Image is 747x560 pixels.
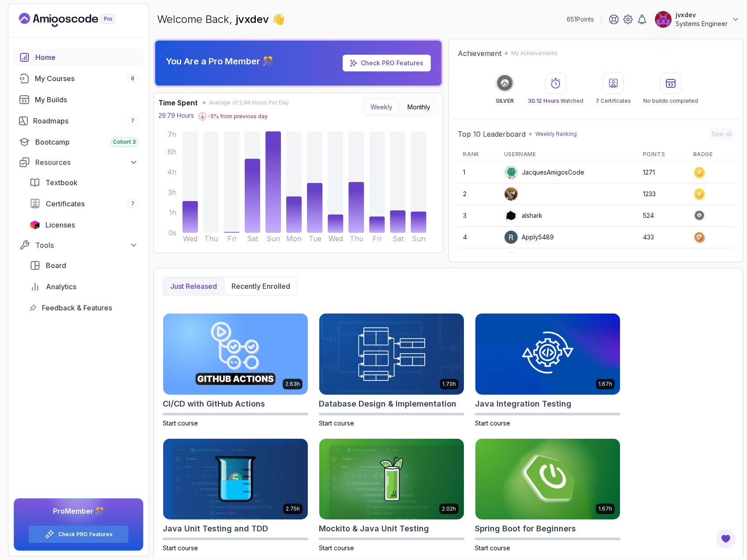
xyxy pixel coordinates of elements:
p: Welcome Back, [157,12,285,26]
a: feedback [24,299,143,317]
button: Just released [163,277,224,295]
h2: Java Unit Testing and TDD [163,523,268,535]
a: builds [14,91,143,108]
p: No builds completed [643,97,698,105]
span: Board [46,260,66,271]
th: Username [499,147,638,162]
a: Check PRO Features [343,55,431,71]
img: user profile image [504,187,518,201]
p: Just released [170,281,217,291]
tspan: 0s [168,228,176,237]
img: default monster avatar [504,166,518,179]
td: 2 [458,183,498,205]
p: Weekly Ranking [535,131,577,138]
span: Certificates [46,198,85,209]
h3: Time Spent [158,97,198,108]
tspan: Thu [204,234,218,243]
p: Recently enrolled [232,281,290,291]
a: CI/CD with GitHub Actions card2.63hCI/CD with GitHub ActionsStart course [163,313,308,428]
div: Roadmaps [33,116,138,126]
div: Bootcamp [35,137,138,147]
div: alshark [504,209,542,223]
a: Spring Boot for Beginners card1.67hSpring Boot for BeginnersStart course [475,438,620,553]
p: Certificates [596,97,631,105]
a: Check PRO Features [58,531,112,538]
span: 7 [131,117,134,124]
tspan: Sat [392,234,404,243]
th: Points [638,147,688,162]
th: Rank [458,147,498,162]
a: board [24,257,143,274]
p: -5 % from previous day [208,113,268,120]
p: 29.79 Hours [158,111,194,120]
h2: Top 10 Leaderboard [458,129,526,139]
p: 1.67h [598,505,612,512]
a: bootcamp [14,133,143,151]
span: Start course [475,544,510,552]
a: courses [14,70,143,87]
p: My Achievements [511,50,558,57]
img: Spring Boot for Beginners card [475,439,620,520]
button: Tools [14,237,143,253]
div: Tools [35,240,138,250]
a: textbook [24,174,143,191]
td: 433 [638,227,688,248]
h2: Mockito & Java Unit Testing [319,523,429,535]
tspan: 4h [167,168,176,176]
img: user profile image [504,252,518,265]
a: roadmaps [14,112,143,130]
img: jetbrains icon [30,220,40,229]
span: Start course [319,544,354,552]
span: 7 [131,200,134,207]
th: Badge [688,147,734,162]
span: 👋 [272,12,285,27]
span: Average of 2.48 Hours Per Day [209,99,289,106]
a: certificates [24,195,143,213]
tspan: Sun [266,234,280,243]
td: 524 [638,205,688,227]
tspan: Mon [286,234,302,243]
span: Textbook [45,177,78,188]
h2: Java Integration Testing [475,398,571,410]
tspan: Sat [247,234,258,243]
tspan: 1h [169,208,176,217]
span: Feedback & Features [42,302,112,313]
td: 1233 [638,183,688,205]
td: 1 [458,162,498,183]
button: Resources [14,154,143,170]
a: Java Unit Testing and TDD card2.75hJava Unit Testing and TDDStart course [163,438,308,553]
tspan: Sun [412,234,426,243]
button: Open Feedback Button [715,528,736,549]
p: 2.02h [442,505,456,512]
tspan: Fri [373,234,381,243]
div: IssaKass [504,252,546,266]
button: Recently enrolled [224,277,297,295]
a: Landing page [19,13,135,27]
img: user profile image [504,231,518,244]
p: You Are a Pro Member 🎊 [166,55,273,67]
p: 2.63h [285,381,300,388]
p: jvxdev [676,11,728,19]
img: Database Design & Implementation card [319,314,464,395]
span: Start course [475,419,510,427]
div: My Builds [35,94,138,105]
p: 2.75h [286,505,300,512]
span: Start course [163,419,198,427]
p: 1.70h [442,381,456,388]
span: Licenses [45,220,75,230]
h2: Database Design & Implementation [319,398,456,410]
a: home [14,49,143,66]
img: user profile image [504,209,518,222]
a: Java Integration Testing card1.67hJava Integration TestingStart course [475,313,620,428]
button: user profile imagejvxdevSystems Engineer [654,11,740,28]
td: 4 [458,227,498,248]
tspan: Thu [350,234,363,243]
h2: CI/CD with GitHub Actions [163,398,265,410]
span: 7 [596,97,599,104]
p: Systems Engineer [676,19,728,28]
button: Monthly [402,100,436,115]
button: Weekly [365,100,398,115]
tspan: 3h [168,188,176,197]
td: 3 [458,205,498,227]
tspan: Tue [309,234,321,243]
